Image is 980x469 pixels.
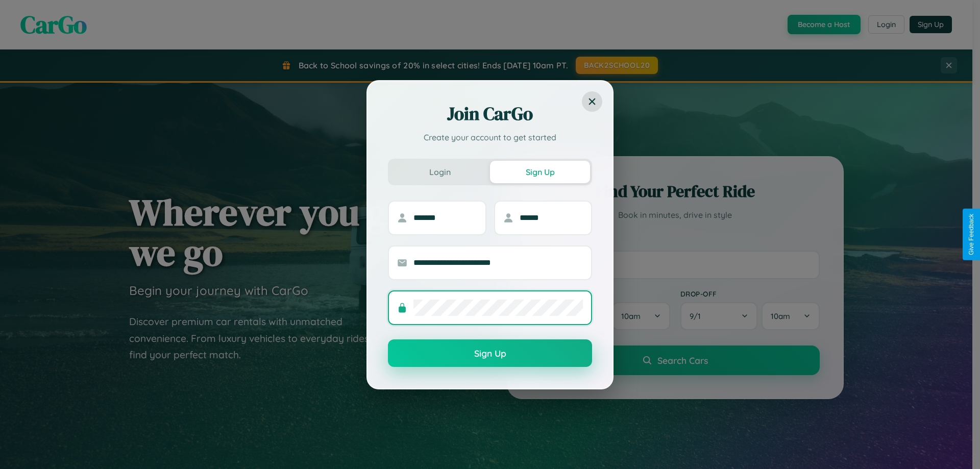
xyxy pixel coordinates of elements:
[390,161,490,183] button: Login
[490,161,590,183] button: Sign Up
[388,131,592,143] p: Create your account to get started
[388,339,592,367] button: Sign Up
[968,214,975,255] div: Give Feedback
[388,102,592,126] h2: Join CarGo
